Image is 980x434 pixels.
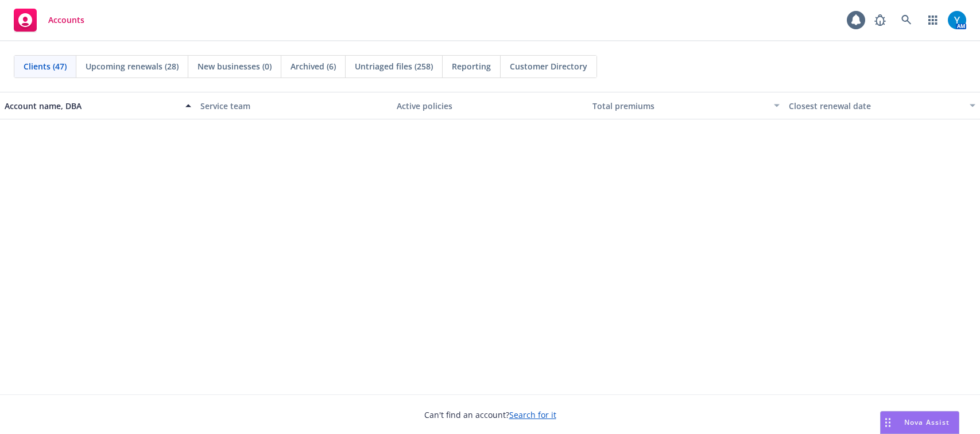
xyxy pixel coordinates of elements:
span: New businesses (0) [197,60,272,72]
button: Closest renewal date [784,92,980,119]
button: Service team [196,92,392,119]
button: Total premiums [588,92,784,119]
div: Service team [200,100,387,112]
span: Reporting [452,60,491,72]
a: Search for it [509,409,556,420]
div: Drag to move [881,412,895,433]
img: photo [948,11,966,29]
span: Nova Assist [904,417,950,427]
button: Active policies [392,92,588,119]
a: Accounts [9,4,89,36]
span: Archived (6) [290,60,336,72]
div: Account name, DBA [5,100,179,112]
span: Upcoming renewals (28) [86,60,179,72]
span: Can't find an account? [424,409,556,421]
a: Report a Bug [869,9,892,32]
div: Closest renewal date [789,100,963,112]
div: Total premiums [592,100,766,112]
span: Accounts [48,15,84,25]
span: Customer Directory [510,60,587,72]
button: Nova Assist [880,411,959,434]
span: Clients (47) [24,60,67,72]
span: Untriaged files (258) [355,60,433,72]
a: Switch app [921,9,944,32]
div: Active policies [397,100,583,112]
a: Search [895,9,918,32]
